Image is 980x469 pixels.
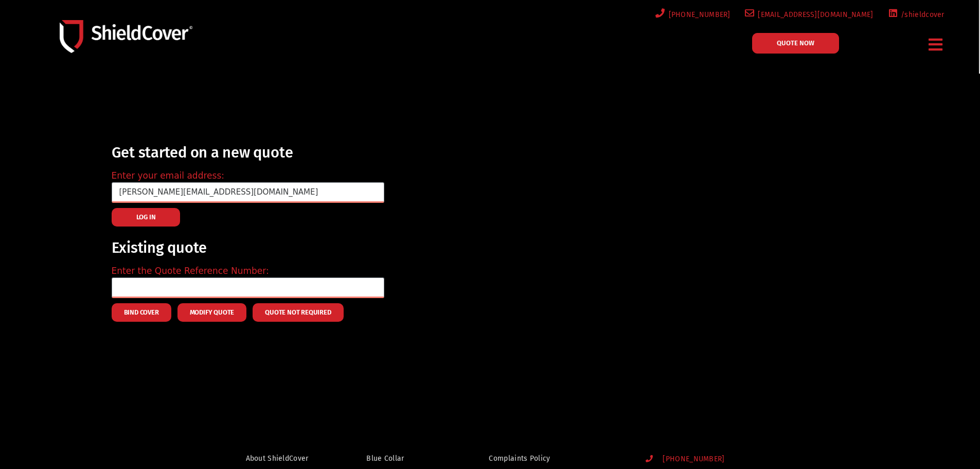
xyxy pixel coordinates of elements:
[646,455,772,464] a: [PHONE_NUMBER]
[190,311,235,314] span: Modify Quote
[925,32,947,57] div: Menu Toggle
[654,455,724,464] span: [PHONE_NUMBER]
[777,40,814,46] span: QUOTE NOW
[253,303,343,322] button: Quote Not Required
[489,452,626,465] a: Complaints Policy
[112,240,384,256] h2: Existing quote
[366,452,404,465] span: Blue Collar
[743,8,874,21] a: [EMAIL_ADDRESS][DOMAIN_NAME]
[112,303,171,322] button: Bind Cover
[653,8,730,21] a: [PHONE_NUMBER]
[112,145,384,161] h2: Get started on a new quote
[366,452,444,465] a: Blue Collar
[60,20,192,53] img: Shield-Cover-Underwriting-Australia-logo-full
[665,8,730,21] span: [PHONE_NUMBER]
[246,452,323,465] a: About ShieldCover
[124,311,159,314] span: Bind Cover
[886,8,945,21] a: /shieldcover
[752,33,839,54] a: QUOTE NOW
[265,311,331,314] span: Quote Not Required
[754,8,873,21] span: [EMAIL_ADDRESS][DOMAIN_NAME]
[136,216,156,218] span: LOG IN
[246,452,309,465] span: About ShieldCover
[112,208,181,227] button: LOG IN
[177,303,247,322] button: Modify Quote
[112,182,384,203] input: Email
[112,169,224,183] label: Enter your email address:
[112,265,269,278] label: Enter the Quote Reference Number:
[489,452,550,465] span: Complaints Policy
[897,8,945,21] span: /shieldcover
